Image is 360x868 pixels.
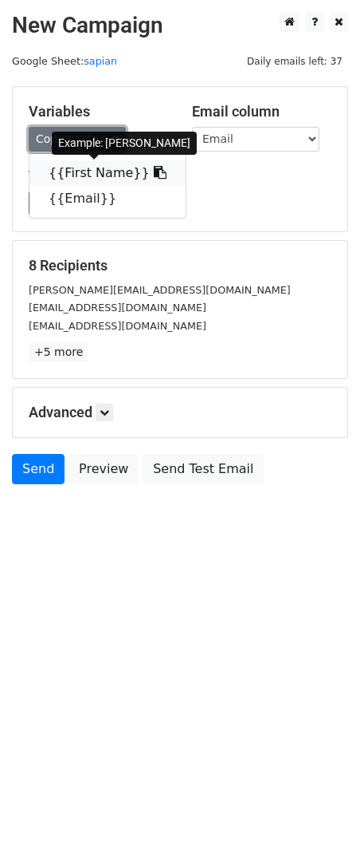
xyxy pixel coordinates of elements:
[29,404,331,421] h5: Advanced
[52,132,197,155] div: Example: [PERSON_NAME]
[29,320,206,332] small: [EMAIL_ADDRESS][DOMAIN_NAME]
[241,55,348,67] a: Daily emails left: 37
[29,302,206,314] small: [EMAIL_ADDRESS][DOMAIN_NAME]
[68,454,139,484] a: Preview
[29,127,126,152] a: Copy/paste...
[241,53,348,70] span: Daily emails left: 37
[29,103,168,120] h5: Variables
[29,284,291,296] small: [PERSON_NAME][EMAIL_ADDRESS][DOMAIN_NAME]
[29,257,331,274] h5: 8 Recipients
[12,454,65,484] a: Send
[29,186,186,211] a: {{Email}}
[84,55,117,67] a: sapian
[12,12,348,39] h2: New Campaign
[280,791,360,868] iframe: Chat Widget
[29,342,88,362] a: +5 more
[12,55,117,67] small: Google Sheet:
[192,103,331,120] h5: Email column
[143,454,264,484] a: Send Test Email
[29,160,186,186] a: {{First Name}}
